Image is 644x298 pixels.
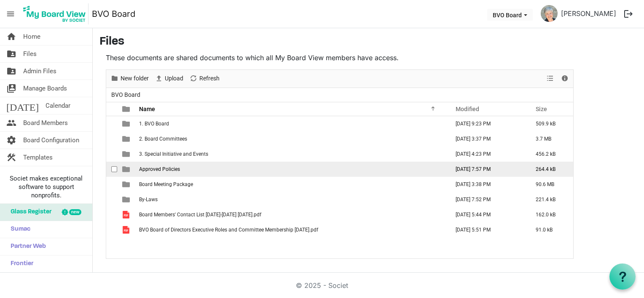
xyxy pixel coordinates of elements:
[447,192,527,207] td: September 07, 2025 7:52 PM column header Modified
[137,177,447,192] td: Board Meeting Package is template cell column header Name
[117,162,137,177] td: is template cell column header type
[106,177,117,192] td: checkbox
[139,181,193,187] span: Board Meeting Package
[447,131,527,146] td: September 08, 2025 3:37 PM column header Modified
[117,177,137,192] td: is template cell column header type
[527,116,573,131] td: 509.9 kB is template cell column header Size
[137,207,447,222] td: Board Members' Contact List 2025-2028 May 2025.pdf is template cell column header Name
[106,131,117,146] td: checkbox
[447,222,527,237] td: June 02, 2025 5:51 PM column header Modified
[117,207,137,222] td: is template cell column header type
[541,5,558,22] img: PyyS3O9hLMNWy5sfr9llzGd1zSo7ugH3aP_66mAqqOBuUsvSKLf-rP3SwHHrcKyCj7ldBY4ygcQ7lV8oQjcMMA_thumb.png
[139,106,155,112] span: Name
[447,116,527,131] td: September 07, 2025 9:23 PM column header Modified
[620,5,637,23] button: logout
[137,192,447,207] td: By-Laws is template cell column header Name
[106,192,117,207] td: checkbox
[137,222,447,237] td: BVO Board of Directors Executive Roles and Committee Membership May 2025.pdf is template cell col...
[296,281,348,290] a: © 2025 - Societ
[117,131,137,146] td: is template cell column header type
[69,209,81,215] div: new
[545,73,555,84] button: View dropdownbutton
[117,222,137,237] td: is template cell column header type
[6,221,30,238] span: Sumac
[527,222,573,237] td: 91.0 kB is template cell column header Size
[536,106,547,112] span: Size
[6,80,16,97] span: switch_account
[6,114,16,131] span: people
[456,106,479,112] span: Modified
[152,70,186,88] div: Upload
[92,5,135,22] a: BVO Board
[23,28,40,45] span: Home
[164,73,184,84] span: Upload
[3,6,19,22] span: menu
[6,97,39,114] span: [DATE]
[558,70,572,88] div: Details
[527,146,573,162] td: 456.2 kB is template cell column header Size
[527,162,573,177] td: 264.4 kB is template cell column header Size
[527,131,573,146] td: 3.7 MB is template cell column header Size
[447,207,527,222] td: June 02, 2025 5:44 PM column header Modified
[139,151,208,157] span: 3. Special Initiative and Events
[137,131,447,146] td: 2. Board Committees is template cell column header Name
[527,177,573,192] td: 90.6 MB is template cell column header Size
[23,80,67,97] span: Manage Boards
[527,207,573,222] td: 162.0 kB is template cell column header Size
[106,53,574,63] p: These documents are shared documents to which all My Board View members have access.
[6,238,46,255] span: Partner Web
[120,73,150,84] span: New folder
[106,222,117,237] td: checkbox
[558,5,620,22] a: [PERSON_NAME]
[139,121,169,127] span: 1. BVO Board
[23,132,79,149] span: Board Configuration
[6,149,16,166] span: construction
[188,73,221,84] button: Refresh
[447,146,527,162] td: October 29, 2024 4:23 PM column header Modified
[6,45,16,62] span: folder_shared
[6,132,16,149] span: settings
[23,45,37,62] span: Files
[139,212,261,218] span: Board Members' Contact List [DATE]-[DATE] [DATE].pdf
[153,73,185,84] button: Upload
[106,207,117,222] td: checkbox
[139,136,187,142] span: 2. Board Committees
[23,149,53,166] span: Templates
[117,146,137,162] td: is template cell column header type
[6,63,16,80] span: folder_shared
[46,97,70,114] span: Calendar
[23,63,56,80] span: Admin Files
[99,35,637,49] h3: Files
[447,162,527,177] td: September 07, 2025 7:57 PM column header Modified
[6,255,33,272] span: Frontier
[559,73,571,84] button: Details
[137,162,447,177] td: Approved Policies is template cell column header Name
[139,166,180,172] span: Approved Policies
[110,90,142,100] span: BVO Board
[139,197,158,202] span: By-Laws
[4,174,89,200] span: Societ makes exceptional software to support nonprofits.
[107,70,152,88] div: New folder
[186,70,223,88] div: Refresh
[117,116,137,131] td: is template cell column header type
[543,70,558,88] div: View
[109,73,150,84] button: New folder
[106,146,117,162] td: checkbox
[6,204,51,221] span: Glass Register
[117,192,137,207] td: is template cell column header type
[6,28,16,45] span: home
[487,9,533,21] button: BVO Board dropdownbutton
[106,116,117,131] td: checkbox
[139,227,318,233] span: BVO Board of Directors Executive Roles and Committee Membership [DATE].pdf
[23,114,68,131] span: Board Members
[527,192,573,207] td: 221.4 kB is template cell column header Size
[21,3,89,24] img: My Board View Logo
[137,146,447,162] td: 3. Special Initiative and Events is template cell column header Name
[137,116,447,131] td: 1. BVO Board is template cell column header Name
[106,162,117,177] td: checkbox
[199,73,220,84] span: Refresh
[21,3,92,24] a: My Board View Logo
[447,177,527,192] td: September 08, 2025 3:38 PM column header Modified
